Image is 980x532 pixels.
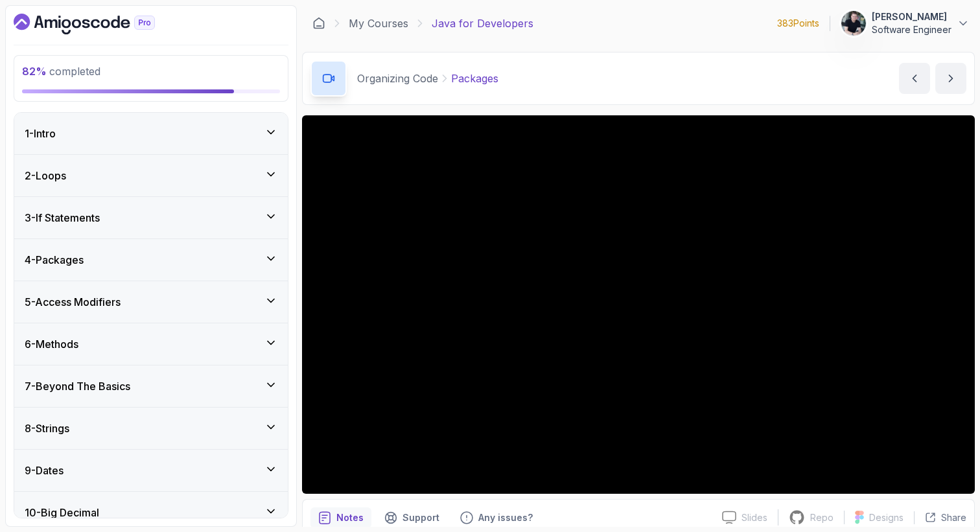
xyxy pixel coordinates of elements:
button: Feedback button [452,507,541,528]
p: Support [402,511,439,524]
button: previous content [899,63,930,94]
button: 4-Packages [14,239,288,281]
img: user profile image [841,11,866,36]
h3: 5 - Access Modifiers [25,294,121,310]
h3: 10 - Big Decimal [25,505,99,520]
p: Java for Developers [432,16,533,31]
span: completed [22,65,100,78]
iframe: 2 - Packages [302,115,975,494]
button: next content [935,63,966,94]
p: Designs [869,511,904,524]
p: [PERSON_NAME] [872,10,951,23]
p: Repo [810,511,834,524]
button: 7-Beyond The Basics [14,365,288,407]
p: 383 Points [777,17,819,30]
h3: 2 - Loops [25,168,66,183]
a: Dashboard [312,17,325,30]
h3: 7 - Beyond The Basics [25,378,130,394]
button: 6-Methods [14,323,288,365]
button: notes button [310,507,371,528]
a: Dashboard [14,14,185,34]
h3: 6 - Methods [25,336,78,352]
h3: 3 - If Statements [25,210,100,226]
p: Organizing Code [357,71,438,86]
button: user profile image[PERSON_NAME]Software Engineer [841,10,970,36]
p: Any issues? [478,511,533,524]
a: My Courses [349,16,408,31]
span: 82 % [22,65,47,78]
p: Slides [741,511,767,524]
button: 8-Strings [14,408,288,449]
h3: 4 - Packages [25,252,84,268]
button: 5-Access Modifiers [14,281,288,323]
h3: 1 - Intro [25,126,56,141]
button: 9-Dates [14,450,288,491]
p: Notes [336,511,364,524]
p: Software Engineer [872,23,951,36]
button: 2-Loops [14,155,288,196]
button: 1-Intro [14,113,288,154]
h3: 9 - Dates [25,463,64,478]
button: 3-If Statements [14,197,288,238]
button: Support button [377,507,447,528]
button: Share [914,511,966,524]
h3: 8 - Strings [25,421,69,436]
p: Packages [451,71,498,86]
p: Share [941,511,966,524]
